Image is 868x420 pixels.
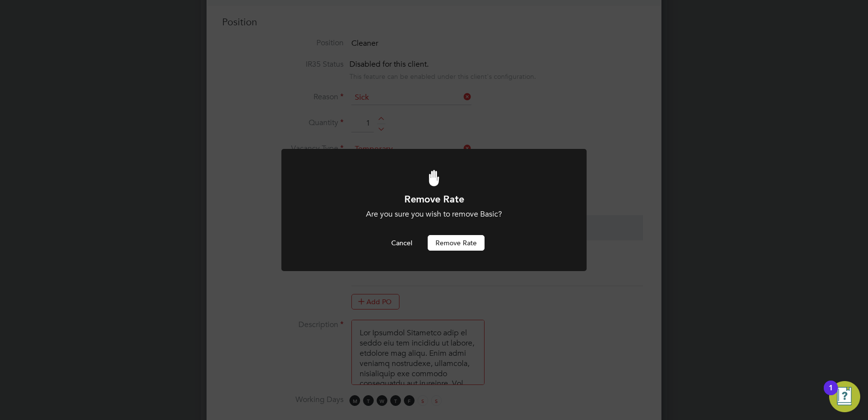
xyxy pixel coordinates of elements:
[383,235,420,251] button: Cancel
[428,235,485,251] button: Remove rate
[829,388,833,401] div: 1
[308,193,560,205] h1: Remove Rate
[308,209,560,219] div: Are you sure you wish to remove Basic?
[829,381,860,412] button: Open Resource Center, 1 new notification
